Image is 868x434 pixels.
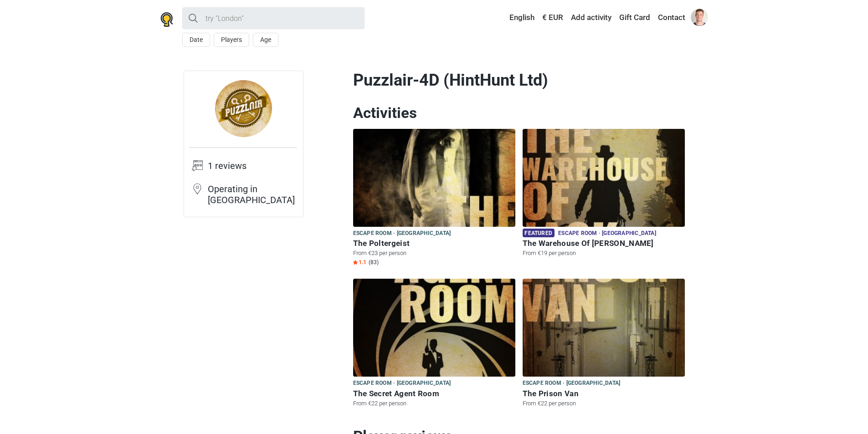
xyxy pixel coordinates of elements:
h2: Activities [353,104,685,122]
a: The Poltergeist Escape room · [GEOGRAPHIC_DATA] The Poltergeist From €23 per person Star1.1 (83) [353,129,515,268]
a: Gift Card [617,10,652,26]
h6: The Secret Agent Room [353,389,515,398]
a: The Secret Agent Room Escape room · [GEOGRAPHIC_DATA] The Secret Agent Room From €22 per person [353,279,515,409]
span: Escape room · [GEOGRAPHIC_DATA] [523,378,621,388]
span: 1.1 [353,259,366,266]
span: Escape room · [GEOGRAPHIC_DATA] [353,378,451,388]
button: Date [182,33,210,47]
img: The Poltergeist [353,129,515,227]
a: € EUR [540,10,565,26]
h6: The Warehouse Of [PERSON_NAME] [523,239,685,248]
input: try “London” [182,7,365,29]
span: Escape room · [GEOGRAPHIC_DATA] [558,229,656,239]
img: Nowescape logo [160,12,173,27]
h6: The Prison Van [523,389,685,398]
img: The Prison Van [523,279,685,377]
a: Contact [656,10,688,26]
p: From €22 per person [353,399,515,408]
img: The Secret Agent Room [353,279,515,377]
h6: The Poltergeist [353,239,515,248]
span: (83) [369,259,379,266]
img: The Warehouse Of Jack Travis [523,129,685,227]
p: From €22 per person [523,399,685,408]
td: Operating in [GEOGRAPHIC_DATA] [208,183,297,211]
a: Add activity [569,10,614,26]
a: The Warehouse Of Jack Travis Featured Escape room · [GEOGRAPHIC_DATA] The Warehouse Of [PERSON_NA... [523,129,685,260]
button: Age [253,33,278,47]
span: Featured [523,229,555,237]
p: From €19 per person [523,249,685,257]
h1: Puzzlair-4D (HintHunt Ltd) [353,71,685,90]
a: English [501,10,537,26]
td: 1 reviews [208,159,297,183]
img: English [503,15,509,21]
img: Star [353,260,358,265]
p: From €23 per person [353,249,515,257]
span: Escape room · [GEOGRAPHIC_DATA] [353,229,451,239]
button: Players [214,33,249,47]
a: The Prison Van Escape room · [GEOGRAPHIC_DATA] The Prison Van From €22 per person [523,279,685,409]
